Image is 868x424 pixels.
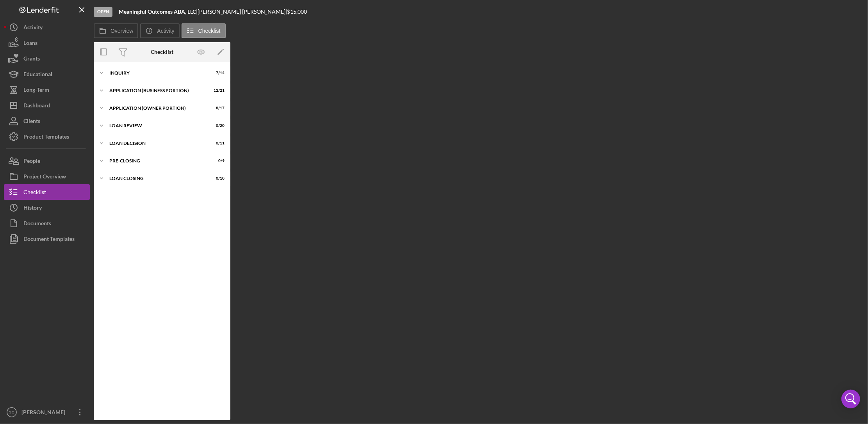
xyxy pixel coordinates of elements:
[111,28,133,34] label: Overview
[109,159,205,163] div: PRE-CLOSING
[4,231,90,247] button: Document Templates
[4,51,90,66] button: Grants
[151,49,173,55] div: Checklist
[4,35,90,51] button: Loans
[23,129,69,146] div: Product Templates
[4,200,90,216] button: History
[182,23,226,38] button: Checklist
[23,153,40,171] div: People
[4,169,90,184] button: Project Overview
[157,28,174,34] label: Activity
[841,390,860,408] div: Open Intercom Messenger
[23,169,66,186] div: Project Overview
[23,231,75,249] div: Document Templates
[23,35,37,53] div: Loans
[210,123,225,128] div: 0 / 20
[94,7,112,17] div: Open
[109,71,205,75] div: INQUIRY
[109,106,205,110] div: APPLICATION (OWNER PORTION)
[4,66,90,82] button: Educational
[119,9,198,15] div: |
[119,8,196,15] b: Meaningful Outcomes ABA, LLC
[4,82,90,98] button: Long-Term
[4,404,90,420] button: SC[PERSON_NAME]
[109,141,205,146] div: LOAN DECISION
[287,8,307,15] span: $15,000
[4,129,90,144] button: Product Templates
[23,216,51,233] div: Documents
[4,216,90,231] button: Documents
[94,23,138,38] button: Overview
[210,176,225,181] div: 0 / 10
[23,184,46,202] div: Checklist
[23,98,50,115] div: Dashboard
[9,410,14,415] text: SC
[109,176,205,181] div: LOAN CLOSING
[4,113,90,129] button: Clients
[23,51,40,68] div: Grants
[23,82,49,100] div: Long-Term
[140,23,179,38] button: Activity
[4,153,90,169] button: People
[210,159,225,163] div: 0 / 9
[198,28,221,34] label: Checklist
[210,88,225,93] div: 12 / 21
[198,9,287,15] div: [PERSON_NAME] [PERSON_NAME] |
[210,106,225,110] div: 8 / 17
[23,113,40,131] div: Clients
[23,66,52,84] div: Educational
[23,200,42,217] div: History
[109,123,205,128] div: LOAN REVIEW
[109,88,205,93] div: APPLICATION (BUSINESS PORTION)
[4,98,90,113] button: Dashboard
[20,404,70,422] div: [PERSON_NAME]
[23,20,43,37] div: Activity
[210,141,225,146] div: 0 / 11
[210,71,225,75] div: 7 / 14
[4,20,90,35] button: Activity
[4,184,90,200] button: Checklist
